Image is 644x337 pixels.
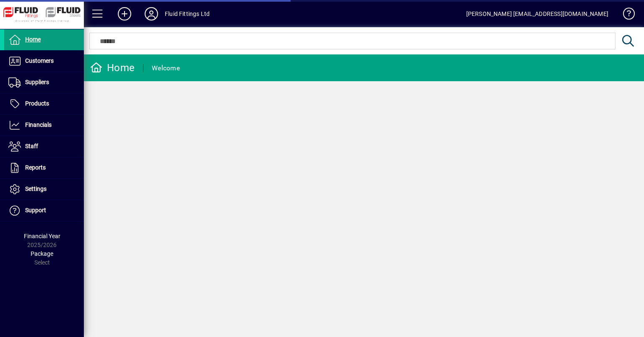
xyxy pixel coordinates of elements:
[25,100,49,107] span: Products
[4,179,84,200] a: Settings
[4,51,84,72] a: Customers
[466,7,608,21] div: [PERSON_NAME] [EMAIL_ADDRESS][DOMAIN_NAME]
[111,6,138,21] button: Add
[25,207,46,214] span: Support
[4,157,84,178] a: Reports
[4,72,84,93] a: Suppliers
[4,136,84,157] a: Staff
[25,36,41,43] span: Home
[25,79,49,85] span: Suppliers
[25,164,46,171] span: Reports
[25,57,54,64] span: Customers
[4,93,84,114] a: Products
[152,62,180,75] div: Welcome
[31,250,53,257] span: Package
[25,121,52,128] span: Financials
[90,61,135,75] div: Home
[165,7,210,21] div: Fluid Fittings Ltd
[4,115,84,136] a: Financials
[25,185,47,192] span: Settings
[25,143,38,149] span: Staff
[617,2,634,29] a: Knowledge Base
[138,6,165,21] button: Profile
[4,200,84,221] a: Support
[24,233,60,239] span: Financial Year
